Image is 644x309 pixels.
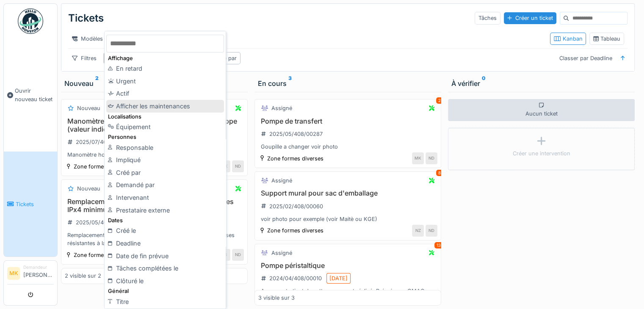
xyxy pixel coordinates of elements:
[258,78,438,88] div: En cours
[436,97,443,104] div: 2
[74,163,130,171] div: Zone formes diverses
[412,152,424,164] div: MK
[267,154,323,163] div: Zone formes diverses
[258,262,437,270] h3: Pompe péristaltique
[106,216,224,224] div: Dates
[258,287,437,303] div: Aucun entretient de cette pompe est réalisé. Prévoir une GMAO Ajouter cette équipement dans la li...
[106,75,224,88] div: Urgent
[426,225,437,237] div: ND
[451,78,631,88] div: À vérifier
[106,250,224,262] div: Date de fin prévue
[106,62,224,75] div: En retard
[106,204,224,217] div: Prestataire externe
[513,149,570,157] div: Créer une intervention
[504,12,556,24] div: Créer un ticket
[267,226,323,235] div: Zone formes diverses
[258,117,437,125] h3: Pompe de transfert
[106,262,224,275] div: Tâches complétées le
[77,185,100,193] div: Nouveau
[95,78,99,88] sup: 2
[412,225,424,237] div: NZ
[106,133,224,141] div: Personnes
[271,177,292,185] div: Assigné
[269,274,322,282] div: 2024/04/408/00010
[232,160,244,172] div: ND
[68,7,104,29] div: Tickets
[232,249,244,261] div: ND
[77,104,100,112] div: Nouveau
[271,249,292,257] div: Assigné
[436,170,443,176] div: 8
[106,154,224,166] div: Impliqué
[426,152,437,164] div: ND
[106,113,224,121] div: Localisations
[269,202,323,210] div: 2025/02/408/00060
[64,78,244,88] div: Nouveau
[271,104,292,112] div: Assigné
[106,275,224,287] div: Clôturé le
[106,54,224,62] div: Affichage
[482,78,486,88] sup: 0
[23,264,54,282] li: [PERSON_NAME]
[106,179,224,191] div: Demandé par
[269,130,323,138] div: 2025/05/408/00287
[258,189,437,197] h3: Support mural pour sac d'emballage
[106,237,224,250] div: Deadline
[556,52,616,64] div: Classer par Deadline
[23,264,54,270] div: Demandeur
[106,121,224,133] div: Équipement
[65,231,244,247] div: Remplacement des prises se trouvant dans le Leal par des prises résistantes à la projection d'eau...
[16,200,54,208] span: Tickets
[65,198,244,214] h3: Remplacement des prises de courant par des prises IPx4 minimum
[106,87,224,100] div: Actif
[74,251,130,259] div: Zone formes diverses
[106,287,224,295] div: Général
[329,274,348,282] div: [DATE]
[106,141,224,154] div: Responsable
[65,151,244,159] div: Manomètre hors service, aiguille cassée.
[18,8,43,34] img: Badge_color-CXgf-gQk.svg
[106,224,224,237] div: Créé le
[258,294,295,302] div: 3 visible sur 3
[434,242,443,248] div: 13
[554,35,582,43] div: Kanban
[65,117,244,133] h3: Manomètre de la cuve n° 180 de la double enveloppe (valeur indicative)
[258,215,437,223] div: voir photo pour exemple (voir Maitè ou KGE)
[76,138,129,146] div: 2025/07/408/00503
[475,12,500,24] div: Tâches
[258,143,437,151] div: Goupille a changer voir photo
[288,78,292,88] sup: 3
[15,87,54,103] span: Ouvrir nouveau ticket
[106,191,224,204] div: Intervenant
[68,33,107,45] div: Modèles
[106,100,224,113] div: Afficher les maintenances
[68,52,100,64] div: Filtres
[76,218,128,226] div: 2025/05/408/00154
[593,35,620,43] div: Tableau
[7,267,20,280] li: MK
[448,99,635,121] div: Aucun ticket
[106,166,224,179] div: Créé par
[65,272,101,280] div: 2 visible sur 2
[106,295,224,308] div: Titre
